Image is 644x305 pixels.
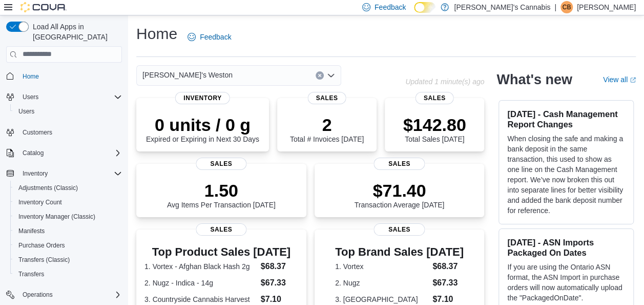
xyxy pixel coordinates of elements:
[432,277,464,289] dd: $67.33
[375,2,406,12] span: Feedback
[496,71,572,88] h2: What's new
[196,158,246,170] span: Sales
[335,246,464,258] h3: Top Brand Sales [DATE]
[144,278,257,288] dt: 2. Nugz - Indica - 14g
[507,109,625,129] h3: [DATE] - Cash Management Report Changes
[603,75,636,84] a: View allExternal link
[14,211,122,223] span: Inventory Manager (Classic)
[29,22,122,42] span: Load All Apps in [GEOGRAPHIC_DATA]
[142,69,233,81] span: [PERSON_NAME]'s Weston
[405,78,484,86] p: Updated 1 minute(s) ago
[14,268,48,280] a: Transfers
[14,196,66,208] a: Inventory Count
[18,91,43,103] button: Users
[2,146,126,160] button: Catalog
[290,115,364,143] div: Total # Invoices [DATE]
[554,1,556,13] p: |
[10,104,126,119] button: Users
[414,2,435,13] input: Dark Mode
[23,72,39,81] span: Home
[18,167,52,180] button: Inventory
[18,167,122,180] span: Inventory
[20,2,67,12] img: Cova
[507,237,625,258] h3: [DATE] - ASN Imports Packaged On Dates
[18,289,57,301] button: Operations
[261,260,298,273] dd: $68.37
[18,213,95,221] span: Inventory Manager (Classic)
[18,198,62,206] span: Inventory Count
[18,289,122,301] span: Operations
[144,261,257,272] dt: 1. Vortex - Afghan Black Hash 2g
[10,238,126,253] button: Purchase Orders
[2,166,126,181] button: Inventory
[403,115,466,135] p: $142.80
[18,241,65,250] span: Purchase Orders
[14,182,122,194] span: Adjustments (Classic)
[10,253,126,267] button: Transfers (Classic)
[10,267,126,281] button: Transfers
[144,246,298,258] h3: Top Product Sales [DATE]
[14,211,99,223] a: Inventory Manager (Classic)
[355,180,445,201] p: $71.40
[261,277,298,289] dd: $67.33
[2,90,126,104] button: Users
[403,115,466,143] div: Total Sales [DATE]
[23,93,38,101] span: Users
[18,147,48,159] button: Catalog
[14,254,74,266] a: Transfers (Classic)
[18,126,122,139] span: Customers
[167,180,276,209] div: Avg Items Per Transaction [DATE]
[14,254,122,266] span: Transfers (Classic)
[23,149,44,157] span: Catalog
[432,260,464,273] dd: $68.37
[2,69,126,84] button: Home
[308,92,346,104] span: Sales
[14,105,38,118] a: Users
[18,91,122,103] span: Users
[14,182,82,194] a: Adjustments (Classic)
[14,239,122,252] span: Purchase Orders
[507,262,625,303] p: If you are using the Ontario ASN format, the ASN Import in purchase orders will now automatically...
[2,288,126,302] button: Operations
[454,1,550,13] p: [PERSON_NAME]'s Cannabis
[18,270,44,278] span: Transfers
[18,70,122,83] span: Home
[335,294,428,304] dt: 3. [GEOGRAPHIC_DATA]
[577,1,636,13] p: [PERSON_NAME]
[414,13,414,13] span: Dark Mode
[355,180,445,209] div: Transaction Average [DATE]
[563,1,571,13] span: CB
[146,115,259,135] p: 0 units / 0 g
[507,134,625,216] p: When closing the safe and making a bank deposit in the same transaction, this used to show as one...
[196,223,246,236] span: Sales
[14,196,122,208] span: Inventory Count
[18,70,43,83] a: Home
[18,126,56,139] a: Customers
[23,291,53,299] span: Operations
[10,181,126,195] button: Adjustments (Classic)
[18,107,34,116] span: Users
[335,278,428,288] dt: 2. Nugz
[14,105,122,118] span: Users
[327,71,335,80] button: Open list of options
[175,92,230,104] span: Inventory
[630,77,636,83] svg: External link
[18,147,122,159] span: Catalog
[316,71,324,80] button: Clear input
[146,115,259,143] div: Expired or Expiring in Next 30 Days
[136,24,177,44] h1: Home
[167,180,276,201] p: 1.50
[416,92,454,104] span: Sales
[14,225,122,237] span: Manifests
[374,158,425,170] span: Sales
[14,268,122,280] span: Transfers
[183,27,235,47] a: Feedback
[10,224,126,238] button: Manifests
[18,256,70,264] span: Transfers (Classic)
[200,32,231,42] span: Feedback
[18,184,78,192] span: Adjustments (Classic)
[290,115,364,135] p: 2
[374,223,425,236] span: Sales
[14,225,49,237] a: Manifests
[18,227,45,235] span: Manifests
